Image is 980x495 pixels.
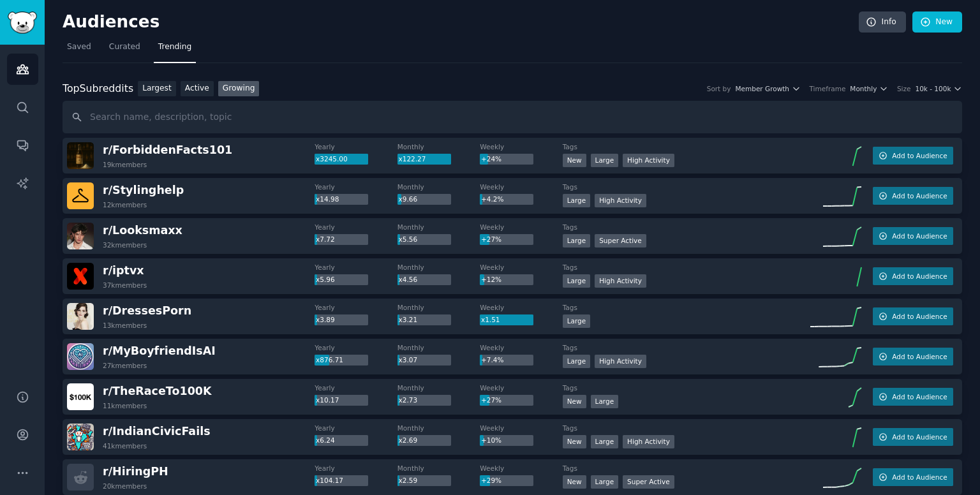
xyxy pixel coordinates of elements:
span: x5.56 [399,235,418,243]
div: Timeframe [810,84,846,93]
div: Super Active [623,475,674,489]
img: Stylinghelp [67,182,94,209]
button: Add to Audience [873,267,953,285]
dt: Yearly [315,383,397,392]
dt: Yearly [315,142,397,151]
img: GummySearch logo [8,11,37,34]
a: Info [859,11,906,33]
a: Largest [138,81,176,97]
a: Trending [154,37,196,63]
img: IndianCivicFails [67,424,94,450]
span: +12% [481,276,501,283]
dt: Yearly [315,223,397,232]
img: iptvx [67,263,94,290]
span: x3245.00 [316,155,348,163]
dt: Weekly [480,383,562,392]
dt: Weekly [480,223,562,232]
span: Add to Audience [892,392,947,401]
button: Add to Audience [873,388,953,406]
span: x9.66 [399,195,418,203]
dt: Weekly [480,303,562,312]
dt: Tags [563,343,810,352]
span: Trending [158,41,191,53]
dt: Monthly [397,263,480,272]
span: 10k - 100k [915,84,951,93]
a: Saved [63,37,96,63]
span: x3.07 [399,356,418,364]
span: x6.24 [316,436,335,444]
span: r/ IndianCivicFails [103,425,211,438]
dt: Tags [563,182,810,191]
div: Large [591,435,619,448]
div: 37k members [103,281,147,290]
div: New [563,475,586,489]
span: +7.4% [481,356,503,364]
h2: Audiences [63,12,859,33]
div: New [563,154,586,167]
button: Add to Audience [873,187,953,205]
span: +27% [481,235,501,243]
div: Large [563,234,591,247]
dt: Monthly [397,142,480,151]
button: Add to Audience [873,348,953,366]
span: Add to Audience [892,352,947,361]
input: Search name, description, topic [63,101,962,133]
div: 27k members [103,361,147,370]
dt: Monthly [397,464,480,473]
span: +27% [481,396,501,404]
a: Active [181,81,214,97]
div: Large [563,274,591,288]
span: Add to Audience [892,272,947,281]
span: x104.17 [316,477,343,484]
span: Monthly [850,84,877,93]
div: Large [563,314,591,328]
dt: Weekly [480,182,562,191]
dt: Yearly [315,464,397,473]
button: Add to Audience [873,307,953,325]
img: TheRaceTo100K [67,383,94,410]
div: New [563,435,586,448]
div: 20k members [103,482,147,491]
span: r/ Stylinghelp [103,184,184,196]
span: Add to Audience [892,232,947,240]
span: Add to Audience [892,473,947,482]
dt: Weekly [480,142,562,151]
dt: Weekly [480,424,562,432]
img: MyBoyfriendIsAI [67,343,94,370]
span: x3.21 [399,316,418,323]
div: Large [591,475,619,489]
div: Sort by [707,84,731,93]
dt: Tags [563,263,810,272]
button: Member Growth [735,84,800,93]
span: Add to Audience [892,312,947,321]
a: Curated [105,37,145,63]
div: 13k members [103,321,147,330]
div: High Activity [595,355,646,368]
dt: Monthly [397,182,480,191]
span: x5.96 [316,276,335,283]
div: 11k members [103,401,147,410]
div: Super Active [595,234,646,247]
dt: Yearly [315,303,397,312]
button: Add to Audience [873,468,953,486]
dt: Monthly [397,343,480,352]
div: High Activity [595,274,646,288]
span: x14.98 [316,195,339,203]
button: Add to Audience [873,428,953,446]
div: Size [897,84,911,93]
span: r/ iptvx [103,264,144,277]
img: DressesPorn [67,303,94,330]
span: x2.59 [399,477,418,484]
span: x4.56 [399,276,418,283]
button: Add to Audience [873,227,953,245]
button: 10k - 100k [915,84,962,93]
a: New [912,11,962,33]
dt: Tags [563,424,810,432]
span: +4.2% [481,195,503,203]
span: x2.73 [399,396,418,404]
span: Add to Audience [892,151,947,160]
dt: Tags [563,464,810,473]
span: x2.69 [399,436,418,444]
div: High Activity [623,435,674,448]
dt: Monthly [397,303,480,312]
